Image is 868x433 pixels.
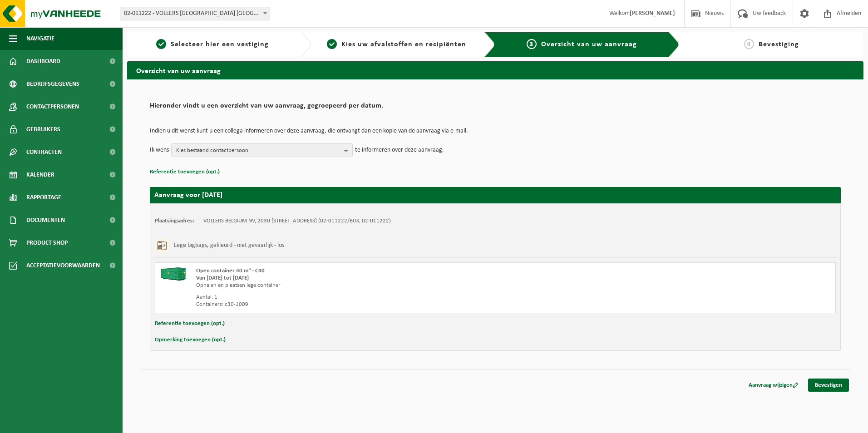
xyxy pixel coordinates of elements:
[174,238,284,253] h3: Lege bigbags, gekleurd - niet gevaarlijk - los
[26,95,79,118] span: Contactpersonen
[150,166,220,178] button: Referentie toevoegen (opt.)
[155,334,226,346] button: Opmerking toevoegen (opt.)
[155,318,225,330] button: Referentie toevoegen (opt.)
[26,27,54,50] span: Navigatie
[176,144,340,157] span: Kies bestaand contactpersoon
[527,39,537,49] span: 3
[26,254,100,277] span: Acceptatievoorwaarden
[742,379,805,392] a: Aanvraag wijzigen
[630,10,675,17] strong: [PERSON_NAME]
[150,143,169,157] p: Ik wens
[26,231,68,254] span: Product Shop
[132,39,293,50] a: 1Selecteer hier een vestiging
[316,39,478,50] a: 2Kies uw afvalstoffen en recipiënten
[26,50,60,73] span: Dashboard
[541,41,637,48] span: Overzicht van uw aanvraag
[341,41,466,48] span: Kies uw afvalstoffen en recipiënten
[26,209,65,231] span: Documenten
[196,294,532,301] div: Aantal: 1
[127,61,863,79] h2: Overzicht van uw aanvraag
[156,39,166,49] span: 1
[26,163,54,186] span: Kalender
[759,41,799,48] span: Bevestiging
[327,39,337,49] span: 2
[355,143,444,157] p: te informeren over deze aanvraag.
[171,41,269,48] span: Selecteer hier een vestiging
[26,141,62,163] span: Contracten
[150,102,841,114] h2: Hieronder vindt u een overzicht van uw aanvraag, gegroepeerd per datum.
[808,379,849,392] a: Bevestigen
[26,73,79,95] span: Bedrijfsgegevens
[26,186,61,209] span: Rapportage
[26,118,60,141] span: Gebruikers
[196,282,532,289] div: Ophalen en plaatsen lege container
[744,39,754,49] span: 4
[196,275,249,281] strong: Van [DATE] tot [DATE]
[160,267,187,281] img: HK-XC-40-GN-00.png
[120,7,270,20] span: 02-011222 - VOLLERS BELGIUM NV - ANTWERPEN
[171,143,353,157] button: Kies bestaand contactpersoon
[196,268,265,274] span: Open container 40 m³ - C40
[150,128,841,134] p: Indien u dit wenst kunt u een collega informeren over deze aanvraag, die ontvangt dan een kopie v...
[203,217,391,225] td: VOLLERS BELGIUM NV, 2030 [STREET_ADDRESS] (02-011222/BUS, 02-011222)
[154,192,222,199] strong: Aanvraag voor [DATE]
[196,301,532,308] div: Containers: c30-1009
[155,218,194,224] strong: Plaatsingsadres:
[120,7,270,20] span: 02-011222 - VOLLERS BELGIUM NV - ANTWERPEN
